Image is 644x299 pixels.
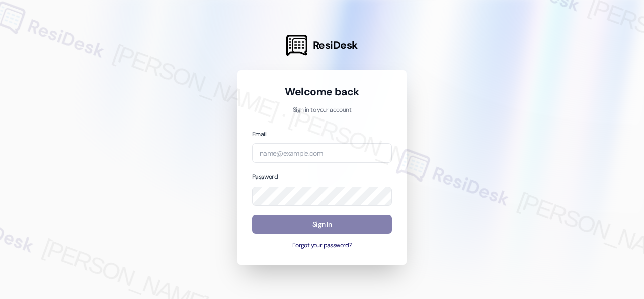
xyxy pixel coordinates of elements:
label: Password [252,173,278,181]
input: name@example.com [252,143,392,163]
span: ResiDesk [313,38,358,52]
button: Sign In [252,215,392,234]
p: Sign in to your account [252,106,392,115]
h1: Welcome back [252,85,392,99]
img: ResiDesk Logo [286,35,307,56]
label: Email [252,130,266,138]
button: Forgot your password? [252,241,392,250]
